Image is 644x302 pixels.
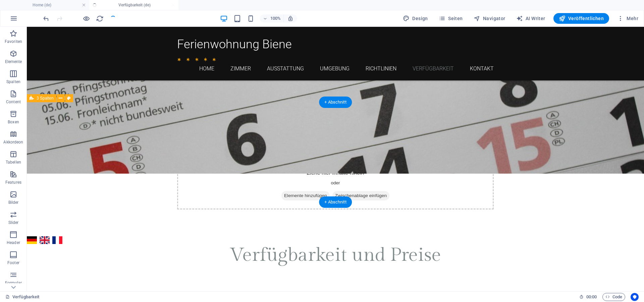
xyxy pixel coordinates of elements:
[42,14,50,22] button: undo
[7,240,20,245] p: Header
[260,14,284,22] button: 100%
[439,15,463,22] span: Seiten
[5,293,39,301] a: Klick, um Auswahl aufzuheben. Doppelklick öffnet Seitenverwaltung
[586,293,597,301] span: 00 00
[5,39,22,44] p: Favoriten
[8,220,19,225] p: Slider
[37,96,54,100] span: 3 Spalten
[6,160,21,165] p: Tabellen
[474,15,505,22] span: Navigator
[514,13,548,24] button: AI Writer
[8,200,19,205] p: Bilder
[516,15,545,22] span: AI Writer
[400,13,431,24] div: Design (Strg+Alt+Y)
[287,15,293,21] i: Bei Größenänderung Zoomstufe automatisch an das gewählte Gerät anpassen.
[5,280,22,286] p: Formular
[5,59,22,64] p: Elemente
[150,135,467,183] div: Ziehe hier Inhalte hinein
[559,15,604,22] span: Veröffentlichen
[631,293,639,301] button: Usercentrics
[553,13,609,24] button: Veröffentlichen
[96,15,104,22] i: Seite neu laden
[319,97,352,108] div: + Abschnitt
[403,15,428,22] span: Design
[614,13,641,24] button: Mehr
[8,119,19,125] p: Boxen
[579,293,597,301] h6: Session-Zeit
[400,13,431,24] button: Design
[605,293,622,301] span: Code
[5,180,21,185] p: Features
[471,13,508,24] button: Navigator
[436,13,466,24] button: Seiten
[255,164,303,174] span: Elemente hinzufügen
[602,293,625,301] button: Code
[6,99,21,105] p: Content
[591,294,592,299] span: :
[319,196,352,208] div: + Abschnitt
[3,139,23,145] p: Akkordeon
[7,260,19,265] p: Footer
[306,164,363,174] span: Zwischenablage einfügen
[96,14,104,22] button: reload
[617,15,638,22] span: Mehr
[270,14,281,22] h6: 100%
[42,15,50,22] i: Rückgängig: Verlinkung ändern (Strg+Z)
[6,79,20,84] p: Spalten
